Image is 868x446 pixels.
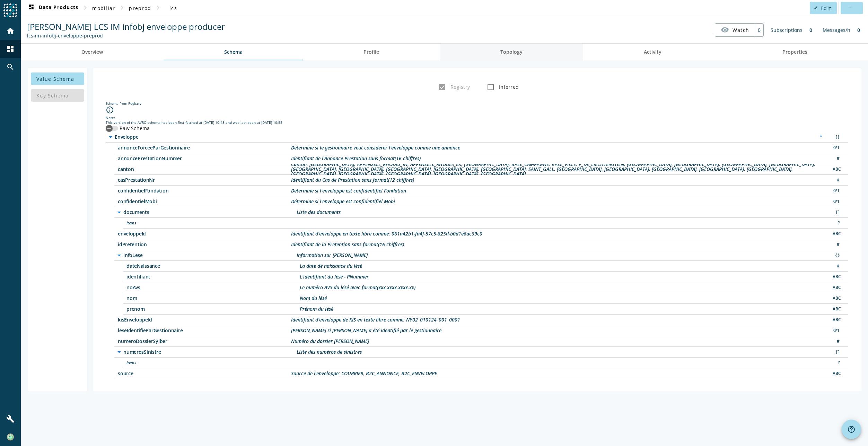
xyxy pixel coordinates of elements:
[31,72,84,85] button: Value Schema
[123,253,297,258] span: /infoLese
[162,2,184,14] button: lcs
[291,328,441,333] div: Description
[829,241,843,248] div: Number
[829,144,843,152] div: Boolean
[6,27,15,35] mat-icon: home
[291,145,460,150] div: Description
[829,370,843,377] div: String
[224,50,243,54] span: Schema
[297,210,341,215] div: Description
[291,339,369,344] div: Description
[36,76,74,82] span: Value Schema
[816,134,826,141] div: Required
[829,316,843,324] div: String
[6,63,15,71] mat-icon: search
[118,317,291,322] span: /kisEnveloppeId
[118,167,291,172] span: /canton
[126,360,300,365] span: /numerosSinistre/items
[7,434,14,440] img: 161be9cc9dd0a0d28253d1c6fc872764
[118,178,291,182] span: /casPrestationNr
[89,2,118,14] button: mobiliar
[106,115,848,120] div: Note:
[297,253,368,258] div: Description
[829,306,843,313] div: String
[829,349,843,356] div: Array
[291,188,406,193] div: Description
[829,273,843,281] div: String
[721,26,729,34] mat-icon: visibility
[300,274,369,279] div: Description
[81,3,89,12] mat-icon: chevron_right
[27,4,35,12] mat-icon: dashboard
[129,5,151,11] span: preprod
[829,177,843,184] div: Number
[733,24,749,36] span: Watch
[118,145,291,150] span: /annonceForceeParGestionnaire
[3,3,17,17] img: spoud-logo.svg
[291,156,421,161] div: Description
[291,242,404,247] div: Description
[829,198,843,205] div: Boolean
[291,178,414,182] div: Description
[118,199,291,204] span: /confidentielMobi
[6,415,15,423] mat-icon: build
[498,84,519,91] label: Inferred
[806,23,816,37] div: 0
[300,307,333,311] div: Description
[715,24,755,36] button: Watch
[854,23,863,37] div: 0
[814,6,818,10] mat-icon: edit
[126,2,154,14] button: preprod
[767,23,806,37] div: Subscriptions
[118,242,291,247] span: /idPretention
[291,371,437,376] div: Description
[848,6,851,10] mat-icon: more_horiz
[6,45,15,53] mat-icon: dashboard
[106,101,848,106] div: Schema from Registry
[126,264,300,268] span: /infoLese/dateNaissance
[106,133,115,141] i: arrow_drop_down
[300,296,327,301] div: Description
[291,199,395,204] div: Description
[27,4,78,12] span: Data Products
[118,125,150,132] label: Raw Schema
[500,50,523,54] span: Topology
[829,134,843,141] div: Object
[118,328,291,333] span: /leseIdentifieParGestionnaire
[24,2,81,14] button: Data Products
[118,3,126,12] mat-icon: chevron_right
[106,120,848,125] div: This version of the AVRO schema has been first fetched at [DATE] 10:48 and was last seen at [DATE...
[829,295,843,302] div: String
[829,209,843,216] div: Array
[819,23,854,37] div: Messages/h
[847,425,856,434] mat-icon: help_outline
[291,231,482,236] div: Description
[81,50,103,54] span: Overview
[755,24,763,36] div: 0
[123,350,297,354] span: /numerosSinistre
[829,166,843,173] div: String
[92,5,115,11] span: mobiliar
[115,135,288,139] span: /
[115,208,123,216] i: arrow_drop_down
[829,327,843,334] div: Boolean
[644,50,661,54] span: Activity
[126,274,300,279] span: /infoLese/identifiant
[829,263,843,270] div: Number
[115,348,123,356] i: arrow_drop_down
[829,284,843,291] div: String
[829,155,843,162] div: Number
[782,50,807,54] span: Properties
[169,5,177,11] span: lcs
[829,252,843,259] div: Object
[118,371,291,376] span: /source
[118,231,291,236] span: /enveloppeId
[106,106,114,114] i: info_outline
[829,359,843,367] div: Unknown
[300,264,362,268] div: Description
[126,221,300,225] span: /documents/items
[126,296,300,301] span: /infoLese/nom
[829,187,843,195] div: Boolean
[810,2,837,14] button: Edit
[829,338,843,345] div: Number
